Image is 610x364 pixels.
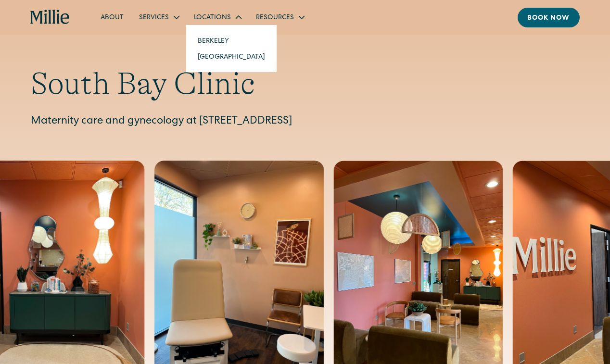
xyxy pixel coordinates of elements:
[527,13,570,24] div: Book now
[131,9,186,25] div: Services
[31,114,579,130] p: Maternity care and gynecology at [STREET_ADDRESS]
[186,9,248,25] div: Locations
[31,65,579,102] h1: South Bay Clinic
[30,10,70,25] a: home
[518,8,580,27] a: Book now
[93,9,131,25] a: About
[190,49,273,64] a: [GEOGRAPHIC_DATA]
[139,13,169,23] div: Services
[194,13,231,23] div: Locations
[186,25,277,72] nav: Locations
[190,33,273,49] a: Berkeley
[248,9,311,25] div: Resources
[256,13,294,23] div: Resources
